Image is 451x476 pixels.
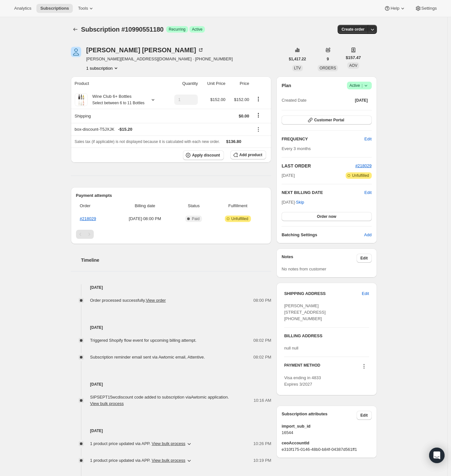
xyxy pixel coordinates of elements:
[360,413,368,418] span: Edit
[292,197,308,208] button: Skip
[254,441,272,447] span: 10:26 PM
[152,441,186,446] button: View bulk process
[282,446,371,453] span: e310f175-0146-48b0-b84f-04387d561ff1
[76,192,266,199] h2: Payment attempts
[360,134,375,144] button: Edit
[90,395,229,406] span: SIPSEPT15wc discount code added to subscription via Awtomic application .
[230,150,266,159] button: Add product
[364,232,371,238] span: Add
[361,83,362,88] span: |
[146,298,166,303] a: View order
[76,230,266,239] nav: Pagination
[239,114,249,118] span: $0.00
[40,6,69,11] span: Subscriptions
[71,428,272,434] h4: [DATE]
[289,56,306,62] span: $1,417.22
[429,448,445,463] div: Open Intercom Messenger
[254,337,272,344] span: 08:02 PM
[36,4,73,13] button: Subscriptions
[282,163,355,169] h2: LAST ORDER
[200,76,227,91] th: Unit Price
[86,47,204,53] div: [PERSON_NAME] [PERSON_NAME]
[327,56,329,62] span: 9
[364,189,371,196] button: Edit
[349,63,357,68] span: AOV
[90,457,186,464] span: 1 product price updated via APP .
[192,27,203,32] span: Active
[284,290,362,297] h3: SHIPPING ADDRESS
[116,216,174,222] span: [DATE] · 08:00 PM
[364,136,371,142] span: Edit
[116,203,174,209] span: Billing date
[183,150,224,160] button: Apply discount
[90,338,197,343] span: Triggered Shopify flow event for upcoming billing attempt.
[284,333,369,339] h3: BILLING ADDRESS
[86,65,119,71] button: Product actions
[355,163,372,168] a: #218029
[254,354,272,360] span: 08:02 PM
[282,430,371,436] span: 16544
[234,97,249,102] span: $152.00
[253,112,264,119] button: Shipping actions
[341,27,364,32] span: Create order
[284,346,298,350] span: null null
[282,423,371,430] span: import_sub_id
[314,117,344,123] span: Customer Portal
[254,457,272,464] span: 10:19 PM
[75,126,249,133] div: box-discount-T5JXJK
[380,4,409,13] button: Help
[421,6,437,11] span: Settings
[231,216,248,221] span: Unfulfilled
[71,47,81,57] span: Danyel Eldridge-Mott
[323,55,333,64] button: 9
[282,200,304,205] span: [DATE] ·
[320,66,336,70] span: ORDERS
[282,189,364,196] h2: NEXT BILLING DATE
[192,153,220,158] span: Apply discount
[239,152,262,157] span: Add product
[317,214,336,219] span: Order now
[282,82,291,89] h2: Plan
[192,216,199,221] span: Paid
[284,363,320,371] h3: PAYMENT METHOD
[351,96,372,105] button: [DATE]
[88,93,145,106] div: Wine Club 6+ Bottles
[86,56,233,62] span: [PERSON_NAME][EMAIL_ADDRESS][DOMAIN_NAME] · [PHONE_NUMBER]
[81,26,164,33] span: Subscription #10990551180
[357,254,372,263] button: Edit
[294,66,301,70] span: LTV
[76,199,114,213] th: Order
[355,163,372,169] button: #218029
[282,411,357,420] h3: Subscription attributes
[282,116,371,125] button: Customer Portal
[282,146,311,151] span: Every 3 months
[296,199,304,206] span: Skip
[71,324,272,331] h4: [DATE]
[14,6,31,11] span: Analytics
[86,439,197,449] button: 1 product price updated via APP. View bulk process
[86,455,197,466] button: 1 product price updated via APP. View bulk process
[355,98,368,103] span: [DATE]
[90,355,205,360] span: Subscription reminder email sent via Awtomic email, Attentive.
[152,458,186,463] button: View bulk process
[78,6,88,11] span: Tools
[357,411,372,420] button: Edit
[338,25,368,34] button: Create order
[352,173,369,178] span: Unfulfilled
[282,440,371,446] span: ceoAccountId
[346,55,361,61] span: $157.47
[90,298,166,303] span: Order processed successfully.
[253,96,264,103] button: Product actions
[90,441,186,447] span: 1 product price updated via APP .
[390,6,399,11] span: Help
[282,267,326,271] span: No notes from customer
[254,397,271,404] span: 10:16 AM
[92,101,145,105] small: Select between 6 to 11 Bottles
[282,97,306,104] span: Created Date
[282,212,371,221] button: Order now
[213,203,262,209] span: Fulfillment
[227,76,251,91] th: Price
[71,25,80,34] button: Subscriptions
